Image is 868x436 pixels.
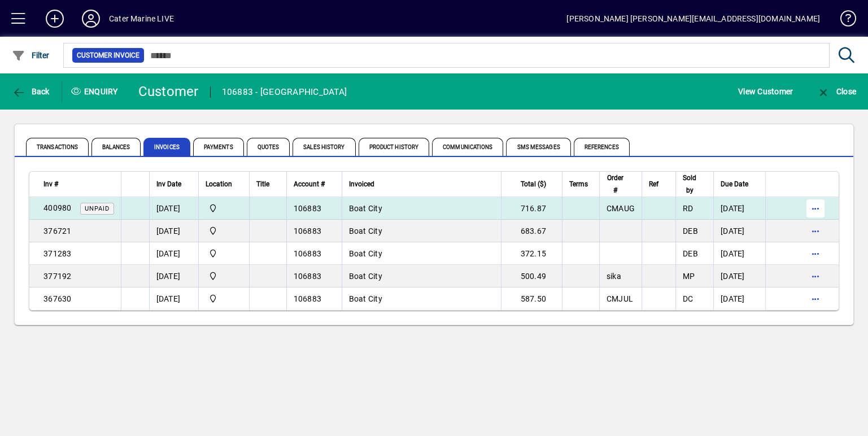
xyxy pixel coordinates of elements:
div: Account # [294,178,335,190]
td: [DATE] [149,242,198,265]
span: Balances [91,138,141,156]
div: Enquiry [62,82,130,101]
span: Inv # [43,178,58,190]
span: CMAUG [607,204,635,213]
span: sika [607,272,621,281]
span: SMS Messages [506,138,570,156]
span: DEB [683,249,698,258]
span: Communications [432,138,503,156]
button: View Customer [735,81,796,102]
span: Boat City [349,249,382,258]
span: Order # [607,172,625,197]
span: Quotes [247,138,290,156]
button: More options [806,245,825,263]
button: More options [806,267,825,285]
div: Location [206,178,242,190]
span: MP [683,272,695,281]
span: Filter [12,51,50,60]
button: Back [9,81,53,102]
td: [DATE] [149,197,198,220]
td: [DATE] [149,220,198,242]
span: Boat City [349,226,382,236]
div: [PERSON_NAME] [PERSON_NAME][EMAIL_ADDRESS][DOMAIN_NAME] [566,10,820,28]
span: View Customer [738,82,793,101]
td: 372.15 [501,242,562,265]
span: DC [683,294,693,303]
span: Invoiced [349,178,374,190]
span: Inv Date [156,178,181,190]
button: More options [806,199,825,217]
div: Ref [649,178,669,190]
span: Back [12,87,50,96]
div: Inv Date [156,178,191,190]
span: Cater Marine [206,293,242,305]
span: CMJUL [607,294,633,303]
span: Terms [569,178,588,190]
span: RD [683,204,693,213]
span: 106883 [294,249,322,258]
span: Cater Marine [206,202,242,215]
td: 716.87 [501,197,562,220]
span: Account # [294,178,325,190]
span: Boat City [349,272,382,281]
td: [DATE] [713,197,765,220]
a: Knowledge Base [831,2,854,39]
div: Total ($) [508,178,556,190]
span: Cater Marine [206,247,242,260]
td: [DATE] [713,287,765,310]
span: Sold by [683,172,696,197]
span: 106883 [294,226,322,236]
div: Invoiced [349,178,494,190]
span: Boat City [349,204,382,213]
td: [DATE] [149,287,198,310]
span: Boat City [349,294,382,303]
span: Product History [359,138,430,156]
span: Ref [649,178,658,190]
div: Due Date [721,178,758,190]
td: 683.67 [501,220,562,242]
span: Due Date [721,178,748,190]
td: 500.49 [501,265,562,287]
span: DEB [683,226,698,236]
span: Total ($) [521,178,546,190]
td: [DATE] [713,220,765,242]
app-page-header-button: Close enquiry [805,81,868,102]
div: Order # [607,172,635,197]
div: Title [256,178,280,190]
span: Transactions [26,138,89,156]
span: 400980 [43,203,72,212]
span: 377192 [43,272,72,281]
span: 371283 [43,249,72,258]
button: Add [37,8,73,29]
span: Close [817,87,856,96]
span: 106883 [294,272,322,281]
div: 106883 - [GEOGRAPHIC_DATA] [222,83,347,101]
span: 376721 [43,226,72,236]
span: Invoices [143,138,190,156]
div: Sold by [683,172,706,197]
button: More options [806,222,825,240]
span: Title [256,178,269,190]
button: Profile [73,8,109,29]
span: Sales History [293,138,355,156]
span: Unpaid [85,205,110,212]
button: Filter [9,45,53,66]
td: [DATE] [149,265,198,287]
td: [DATE] [713,242,765,265]
span: Cater Marine [206,270,242,282]
td: 587.50 [501,287,562,310]
button: Close [814,81,859,102]
button: More options [806,290,825,308]
span: References [574,138,630,156]
div: Inv # [43,178,114,190]
span: Cater Marine [206,225,242,237]
span: 106883 [294,204,322,213]
div: Customer [138,82,199,101]
div: Cater Marine LIVE [109,10,174,28]
span: Payments [193,138,244,156]
span: Location [206,178,232,190]
span: Customer Invoice [77,50,139,61]
td: [DATE] [713,265,765,287]
span: 106883 [294,294,322,303]
span: 367630 [43,294,72,303]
